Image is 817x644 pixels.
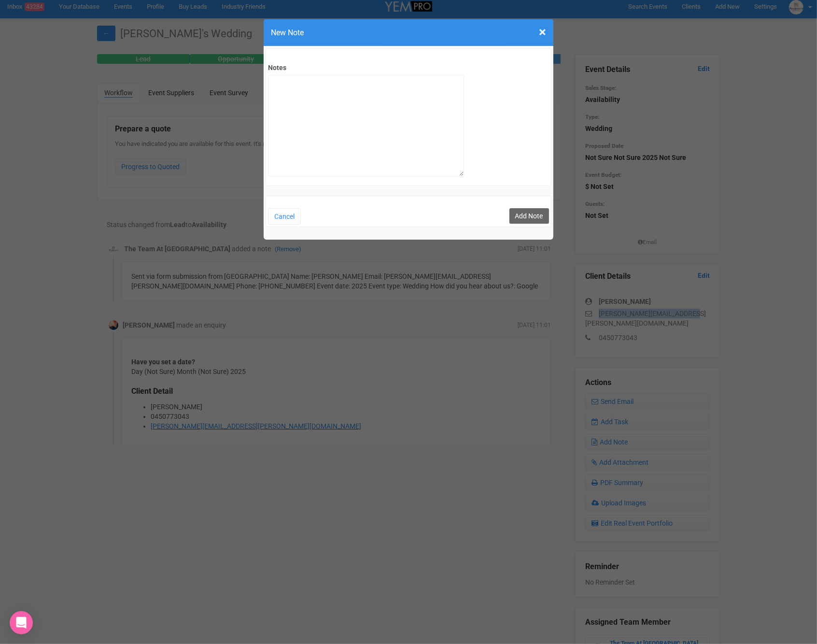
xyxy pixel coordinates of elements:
button: Add Note [509,208,549,224]
div: Open Intercom Messenger [10,611,33,634]
label: Notes [261,59,541,72]
h4: New Note [271,27,546,39]
button: Cancel [268,208,301,225]
span: × [539,24,546,40]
